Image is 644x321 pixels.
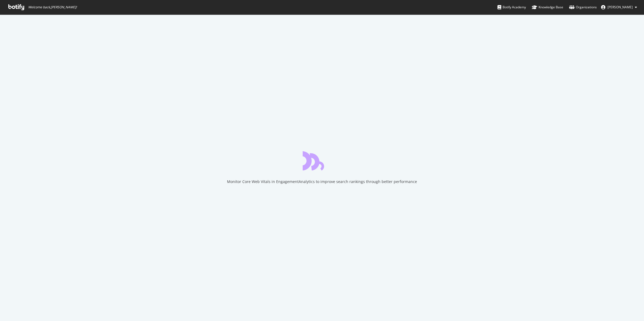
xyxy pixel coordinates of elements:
span: Brendan O'Connell [608,5,633,9]
button: [PERSON_NAME] [597,3,641,12]
div: Organizations [569,5,597,10]
div: Monitor Core Web Vitals in EngagementAnalytics to improve search rankings through better performance [227,179,417,184]
div: Knowledge Base [532,5,563,10]
div: animation [303,151,341,170]
div: Botify Academy [497,5,526,10]
span: Welcome back, [PERSON_NAME] ! [28,5,77,9]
